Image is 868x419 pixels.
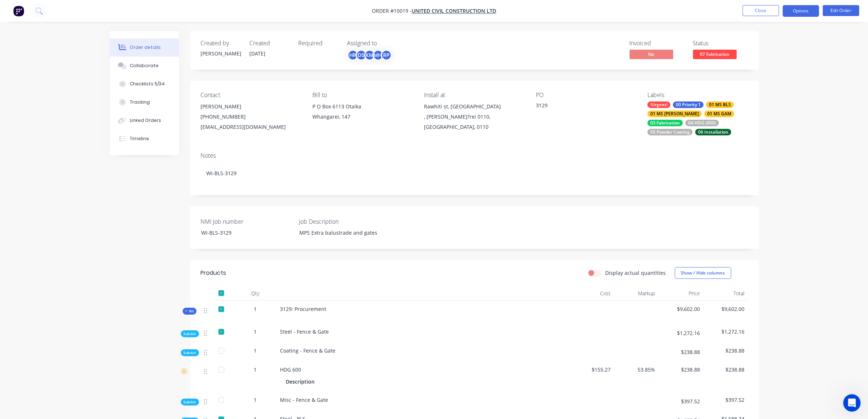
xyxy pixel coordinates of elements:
[647,92,747,99] div: Labels
[783,5,819,17] button: Options
[110,57,179,75] button: Collaborate
[254,396,257,404] span: 1
[661,397,700,405] span: $397.52
[250,50,266,57] span: [DATE]
[372,8,412,15] span: Order #10019 -
[201,217,292,226] label: NMI Job number
[254,328,257,335] span: 1
[201,122,301,132] div: [EMAIL_ADDRESS][DOMAIN_NAME]
[201,40,241,47] div: Created by
[693,50,737,59] span: 07 Fabrication
[424,92,524,99] div: Install at
[630,40,684,47] div: Invoiced
[693,50,737,61] button: 07 Fabrication
[706,347,745,354] span: $238.88
[130,62,159,69] div: Collaborate
[647,120,683,126] div: 03 Fabrication
[280,396,328,403] span: Misc - Fence & Gate
[183,308,196,315] div: Kit
[234,286,277,301] div: Qty
[286,376,318,387] div: Description
[130,99,150,105] div: Tracking
[201,152,748,159] div: Notes
[356,50,367,61] div: DS
[201,50,241,57] div: [PERSON_NAME]
[299,40,339,47] div: Required
[424,101,524,112] div: Rawhiti st, [GEOGRAPHIC_DATA]
[693,40,748,47] div: Status
[254,347,257,354] span: 1
[13,5,24,16] img: Factory
[630,50,673,59] span: No
[572,366,611,373] span: $155.27
[823,5,859,16] button: Edit Order
[312,92,412,99] div: Bill to
[250,40,290,47] div: Created
[185,308,194,314] span: Kit
[424,112,524,132] div: , [PERSON_NAME]?rei 0110, [GEOGRAPHIC_DATA], 0110
[647,111,702,117] div: 01 MS [PERSON_NAME]
[536,92,636,99] div: PO
[706,305,745,313] span: $9,602.00
[293,227,385,238] div: MPS Extra balustrade and gates
[254,366,257,373] span: 1
[312,101,412,125] div: P O Box 6113 OtaikaWhangarei, 147
[280,347,336,354] span: Coating - Fence & Gate
[647,129,693,135] div: 05 Powder Coating
[110,38,179,57] button: Order details
[110,93,179,111] button: Tracking
[381,50,392,61] div: RP
[695,129,731,135] div: 06 Installation
[201,112,301,122] div: [PHONE_NUMBER]
[110,75,179,93] button: Checklists 5/34
[424,101,524,132] div: Rawhiti st, [GEOGRAPHIC_DATA], [PERSON_NAME]?rei 0110, [GEOGRAPHIC_DATA], 0110
[647,101,670,108] div: !Urgent!
[195,227,287,238] div: WI-BLS-3129
[706,101,734,108] div: 01 MS BLS
[706,328,745,335] span: $1,272.16
[616,366,655,373] span: 53.85%
[181,399,199,405] div: Sub-kit
[658,286,703,301] div: Price
[347,50,358,61] div: HR
[373,50,384,61] div: MH
[703,286,748,301] div: Total
[347,50,392,61] button: HRDSKMMHRP
[130,44,161,51] div: Order details
[661,348,700,356] span: $238.88
[280,366,301,373] span: HDG 600
[184,331,196,337] span: Sub-kit
[184,350,196,355] span: Sub-kit
[614,286,658,301] div: Markup
[347,40,420,47] div: Assigned to
[110,130,179,148] button: Timeline
[181,330,199,337] div: Sub-kit
[110,111,179,130] button: Linked Orders
[743,5,779,16] button: Close
[184,399,196,405] span: Sub-kit
[201,269,226,277] div: Products
[312,101,412,112] div: P O Box 6113 Otaika
[364,50,375,61] div: KM
[706,396,745,404] span: $397.52
[661,329,700,337] span: $1,272.16
[201,162,748,184] div: WI-BLS-3129
[661,366,700,373] span: $238.88
[536,101,627,112] div: 3129
[280,328,329,335] span: Steel - Fence & Gate
[130,81,165,87] div: Checklists 5/34
[412,8,496,15] a: United Civil Construction Ltd
[675,267,731,279] button: Show / Hide columns
[685,120,719,126] div: 04 HDG (600)
[181,349,199,356] div: Sub-kit
[606,269,666,277] label: Display actual quantities
[661,305,700,313] span: $9,602.00
[201,101,301,112] div: [PERSON_NAME]
[201,92,301,99] div: Contact
[130,117,161,124] div: Linked Orders
[254,305,257,313] span: 1
[280,305,327,312] span: 3129: Procurement
[130,135,149,142] div: Timeline
[569,286,614,301] div: Cost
